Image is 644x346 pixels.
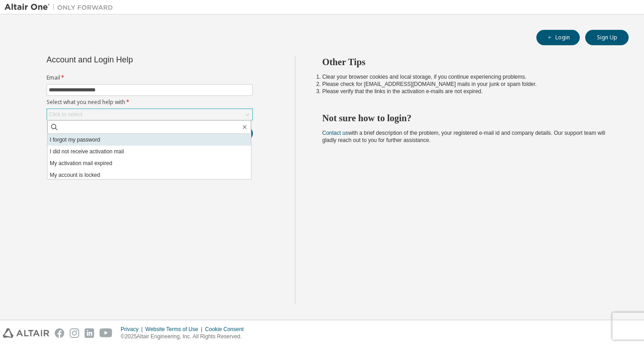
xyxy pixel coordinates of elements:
p: © 2025 Altair Engineering, Inc. All Rights Reserved. [121,333,249,341]
img: Altair One [5,3,118,12]
li: Please verify that the links in the activation e-mails are not expired. [322,88,613,95]
button: Login [536,30,580,45]
label: Select what you need help with [47,99,253,106]
h2: Other Tips [322,56,613,68]
img: facebook.svg [55,328,64,338]
img: youtube.svg [99,328,113,338]
img: altair_logo.svg [3,328,49,338]
a: Contact us [322,130,348,136]
div: Account and Login Help [47,56,212,63]
button: Sign Up [585,30,629,45]
h2: Not sure how to login? [322,112,613,124]
img: linkedin.svg [85,328,94,338]
div: Click to select [49,111,82,118]
div: Cookie Consent [205,326,249,333]
li: Please check for [EMAIL_ADDRESS][DOMAIN_NAME] mails in your junk or spam folder. [322,81,613,88]
div: Privacy [121,326,145,333]
label: Email [47,74,253,81]
div: Click to select [47,109,252,120]
li: Clear your browser cookies and local storage, if you continue experiencing problems. [322,73,613,81]
div: Website Terms of Use [145,326,205,333]
li: I forgot my password [47,134,251,146]
span: with a brief description of the problem, your registered e-mail id and company details. Our suppo... [322,130,606,143]
img: instagram.svg [70,328,79,338]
